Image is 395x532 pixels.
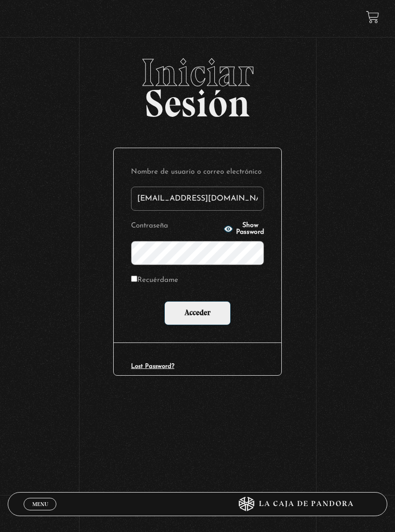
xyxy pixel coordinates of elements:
[8,53,387,115] h2: Sesión
[236,222,264,236] span: Show Password
[131,363,174,369] a: Lost Password?
[8,53,387,92] span: Iniciar
[164,301,231,325] input: Acceder
[366,11,379,24] a: View your shopping cart
[29,509,52,516] span: Cerrar
[131,274,178,288] label: Recuérdame
[32,501,48,507] span: Menu
[224,222,264,236] button: Show Password
[131,219,221,233] label: Contraseña
[131,276,137,282] input: Recuérdame
[131,165,264,179] label: Nombre de usuario o correo electrónico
